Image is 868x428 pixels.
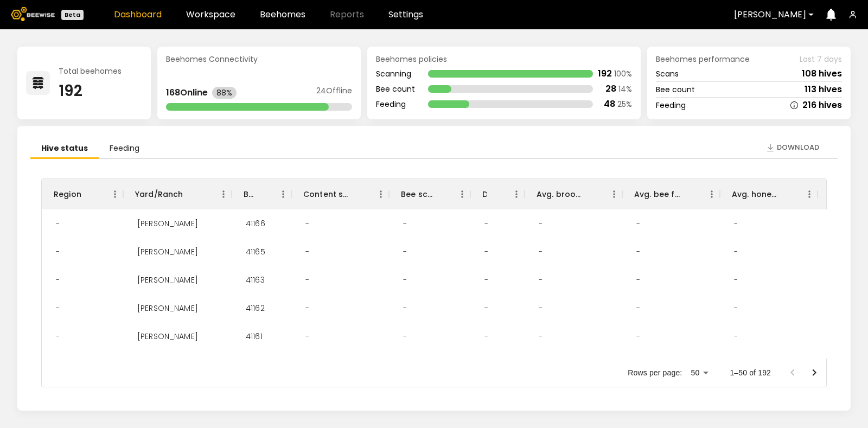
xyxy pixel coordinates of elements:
[297,294,318,322] div: -
[584,187,599,202] button: Sort
[275,186,291,202] button: Menu
[530,238,551,266] div: -
[605,85,616,93] div: 28
[704,186,720,202] button: Menu
[823,266,844,294] div: -
[823,238,844,266] div: -
[628,367,682,378] p: Rows per page:
[244,179,253,209] div: BH ID
[823,209,844,238] div: -
[394,350,416,379] div: -
[330,10,364,19] span: Reports
[732,179,780,209] div: Avg. honey frames
[604,100,615,108] div: 48
[530,322,551,350] div: -
[376,85,415,93] div: Bee count
[725,209,746,238] div: -
[487,187,502,202] button: Sort
[482,179,487,209] div: Dead hives
[388,10,423,19] a: Settings
[47,266,68,294] div: -
[297,209,318,238] div: -
[628,294,649,322] div: -
[99,139,150,159] li: Feeding
[780,187,795,202] button: Sort
[476,266,497,294] div: -
[805,85,842,94] div: 113 hives
[389,179,470,209] div: Bee scan hives
[114,10,162,19] a: Dashboard
[622,179,720,209] div: Avg. bee frames
[129,209,207,238] div: Thomsen
[628,266,649,294] div: -
[656,101,686,109] div: Feeding
[394,294,416,322] div: -
[454,186,470,202] button: Menu
[725,266,746,294] div: -
[59,84,122,99] div: 192
[30,139,99,159] li: Hive status
[376,70,415,78] div: Scanning
[237,238,274,266] div: 41165
[47,350,68,379] div: -
[530,350,551,379] div: -
[682,187,697,202] button: Sort
[530,294,551,322] div: -
[725,238,746,266] div: -
[129,350,207,379] div: Thomsen
[530,266,551,294] div: -
[401,179,432,209] div: Bee scan hives
[47,294,68,322] div: -
[129,266,207,294] div: Thomsen
[823,350,844,379] div: -
[476,294,497,322] div: -
[183,187,199,202] button: Sort
[803,362,825,384] button: Go to next page
[628,209,649,238] div: -
[800,55,842,63] span: Last 7 days
[686,365,712,381] div: 50
[129,238,207,266] div: Thomsen
[725,350,746,379] div: -
[376,55,632,63] div: Beehomes policies
[725,294,746,322] div: -
[628,350,649,379] div: -
[260,10,305,19] a: Beehomes
[291,179,389,209] div: Content scan hives
[394,209,416,238] div: -
[237,294,273,322] div: 41162
[761,139,825,156] button: Download
[237,209,274,238] div: 41166
[628,322,649,350] div: -
[508,186,525,202] button: Menu
[47,209,68,238] div: -
[614,70,632,78] div: 100 %
[47,238,68,266] div: -
[823,294,844,322] div: -
[530,209,551,238] div: -
[253,187,269,202] button: Sort
[617,100,632,108] div: 25 %
[656,70,679,78] div: Scans
[61,10,84,20] div: Beta
[618,85,632,93] div: 14 %
[801,186,818,202] button: Menu
[166,88,208,97] div: 168 Online
[470,179,525,209] div: Dead hives
[606,186,622,202] button: Menu
[394,238,416,266] div: -
[476,209,497,238] div: -
[212,87,237,99] div: 88%
[476,238,497,266] div: -
[777,142,819,153] span: Download
[394,266,416,294] div: -
[476,350,497,379] div: -
[237,266,273,294] div: 41163
[373,186,389,202] button: Menu
[634,179,682,209] div: Avg. bee frames
[476,322,497,350] div: -
[351,187,366,202] button: Sort
[432,187,448,202] button: Sort
[129,322,207,350] div: Thomsen
[802,69,842,78] div: 108 hives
